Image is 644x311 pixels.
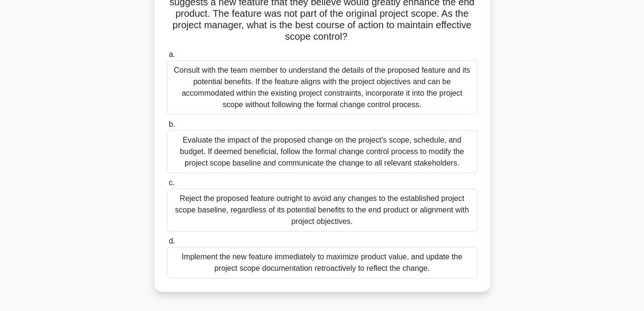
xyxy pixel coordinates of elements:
div: Evaluate the impact of the proposed change on the project's scope, schedule, and budget. If deeme... [167,130,478,173]
div: Reject the proposed feature outright to avoid any changes to the established project scope baseli... [167,189,478,232]
span: a. [169,50,175,58]
span: b. [169,120,175,128]
span: c. [169,178,175,187]
span: d. [169,237,175,245]
div: Implement the new feature immediately to maximize product value, and update the project scope doc... [167,247,478,278]
div: Consult with the team member to understand the details of the proposed feature and its potential ... [167,60,478,115]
